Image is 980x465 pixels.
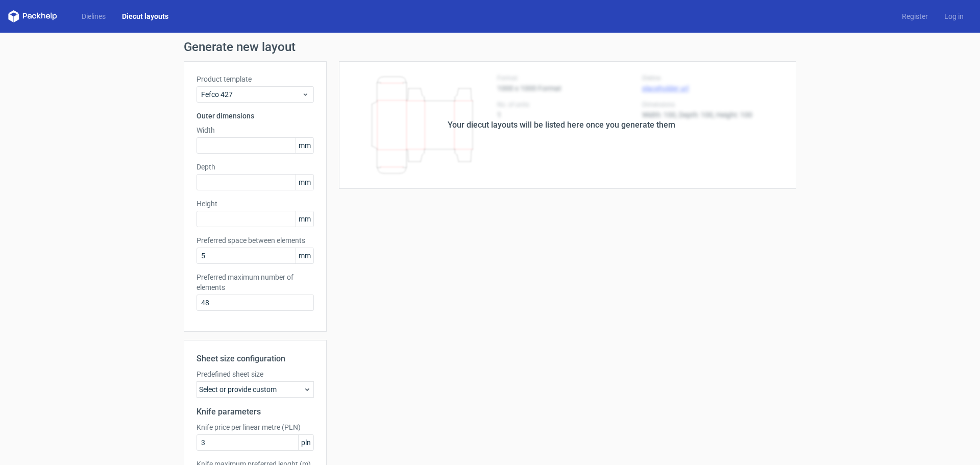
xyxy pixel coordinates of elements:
[197,74,314,84] label: Product template
[894,11,936,21] a: Register
[197,272,314,292] label: Preferred maximum number of elements
[197,125,314,135] label: Width
[197,353,314,365] h2: Sheet size configuration
[184,41,796,53] h1: Generate new layout
[197,369,314,379] label: Predefined sheet size
[73,11,114,21] a: Dielines
[296,248,313,263] span: mm
[197,111,314,121] h3: Outer dimensions
[936,11,972,21] a: Log in
[448,119,675,131] div: Your diecut layouts will be listed here once you generate them
[197,406,314,418] h2: Knife parameters
[197,381,314,398] div: Select or provide custom
[197,235,314,246] label: Preferred space between elements
[197,199,314,209] label: Height
[298,435,313,450] span: pln
[201,89,302,100] span: Fefco 427
[296,138,313,153] span: mm
[296,175,313,190] span: mm
[197,162,314,172] label: Depth
[197,422,314,432] label: Knife price per linear metre (PLN)
[296,211,313,227] span: mm
[114,11,177,21] a: Diecut layouts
